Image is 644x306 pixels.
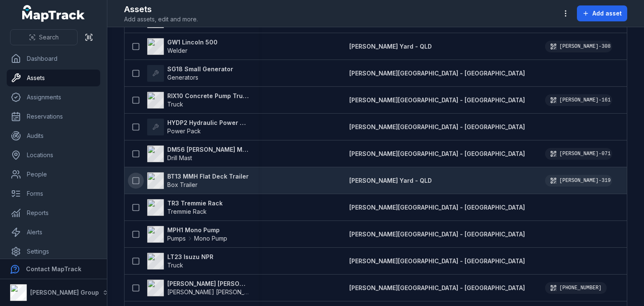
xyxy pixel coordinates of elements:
[124,15,198,23] span: Add assets, edit and more.
[7,108,100,125] a: Reservations
[167,74,198,81] span: Generators
[349,284,525,292] a: [PERSON_NAME][GEOGRAPHIC_DATA] - [GEOGRAPHIC_DATA]
[349,42,432,51] a: [PERSON_NAME] Yard - QLD
[7,224,100,241] a: Alerts
[167,208,207,215] span: Tremmie Rack
[349,257,525,265] span: [PERSON_NAME][GEOGRAPHIC_DATA] - [GEOGRAPHIC_DATA]
[7,89,100,106] a: Assignments
[167,119,249,127] strong: HYDP2 Hydraulic Power Pack
[167,234,186,243] span: Pumps
[349,150,525,157] span: [PERSON_NAME][GEOGRAPHIC_DATA] - [GEOGRAPHIC_DATA]
[7,166,100,183] a: People
[167,145,249,154] strong: DM56 [PERSON_NAME] MR-A 100
[167,199,223,207] strong: TR3 Tremmie Rack
[147,280,249,296] a: [PERSON_NAME] [PERSON_NAME][PERSON_NAME] [PERSON_NAME]
[349,203,525,212] a: [PERSON_NAME][GEOGRAPHIC_DATA] - [GEOGRAPHIC_DATA]
[592,9,622,18] span: Add asset
[167,172,249,181] strong: BT13 MMH Flat Deck Trailer
[26,265,81,272] strong: Contact MapTrack
[7,243,100,260] a: Settings
[545,282,607,294] div: [PHONE_NUMBER]
[7,127,100,144] a: Audits
[349,43,432,50] span: [PERSON_NAME] Yard - QLD
[167,47,187,54] span: Welder
[147,226,227,243] a: MPH1 Mono PumpPumpsMono Pump
[349,96,525,104] a: [PERSON_NAME][GEOGRAPHIC_DATA] - [GEOGRAPHIC_DATA]
[167,253,213,261] strong: LT23 Isuzu NPR
[349,123,525,131] a: [PERSON_NAME][GEOGRAPHIC_DATA] - [GEOGRAPHIC_DATA]
[577,5,627,21] button: Add asset
[147,172,249,189] a: BT13 MMH Flat Deck TrailerBox Trailer
[7,205,100,221] a: Reports
[167,127,201,135] span: Power Pack
[349,230,525,239] a: [PERSON_NAME][GEOGRAPHIC_DATA] - [GEOGRAPHIC_DATA]
[167,154,192,161] span: Drill Mast
[7,185,100,202] a: Forms
[349,123,525,130] span: [PERSON_NAME][GEOGRAPHIC_DATA] - [GEOGRAPHIC_DATA]
[10,29,78,45] button: Search
[349,70,525,77] span: [PERSON_NAME][GEOGRAPHIC_DATA] - [GEOGRAPHIC_DATA]
[124,3,198,15] h2: Assets
[167,280,249,288] strong: [PERSON_NAME] [PERSON_NAME]
[167,288,263,296] span: [PERSON_NAME] [PERSON_NAME]
[167,38,218,47] strong: GW1 Lincoln 500
[147,65,233,82] a: SG18 Small GeneratorGenerators
[349,69,525,78] a: [PERSON_NAME][GEOGRAPHIC_DATA] - [GEOGRAPHIC_DATA]
[167,65,233,73] strong: SG18 Small Generator
[167,181,197,188] span: Box Trailer
[147,199,223,216] a: TR3 Tremmie RackTremmie Rack
[7,147,100,163] a: Locations
[147,145,249,162] a: DM56 [PERSON_NAME] MR-A 100Drill Mast
[545,148,612,160] div: [PERSON_NAME]-071
[147,253,213,270] a: LT23 Isuzu NPRTruck
[7,50,100,67] a: Dashboard
[167,101,183,108] span: Truck
[147,119,249,135] a: HYDP2 Hydraulic Power PackPower Pack
[30,289,99,296] strong: [PERSON_NAME] Group
[194,234,227,243] span: Mono Pump
[39,33,59,41] span: Search
[349,150,525,158] a: [PERSON_NAME][GEOGRAPHIC_DATA] - [GEOGRAPHIC_DATA]
[167,226,227,234] strong: MPH1 Mono Pump
[349,96,525,104] span: [PERSON_NAME][GEOGRAPHIC_DATA] - [GEOGRAPHIC_DATA]
[545,41,612,52] div: [PERSON_NAME]-308
[349,284,525,291] span: [PERSON_NAME][GEOGRAPHIC_DATA] - [GEOGRAPHIC_DATA]
[147,92,249,109] a: RIX10 Concrete Pump TruckTruck
[545,175,612,187] div: [PERSON_NAME]-319
[22,5,85,22] a: MapTrack
[349,176,432,185] a: [PERSON_NAME] Yard - QLD
[349,231,525,238] span: [PERSON_NAME][GEOGRAPHIC_DATA] - [GEOGRAPHIC_DATA]
[167,262,183,269] span: Truck
[147,38,218,55] a: GW1 Lincoln 500Welder
[349,177,432,184] span: [PERSON_NAME] Yard - QLD
[7,70,100,86] a: Assets
[349,204,525,211] span: [PERSON_NAME][GEOGRAPHIC_DATA] - [GEOGRAPHIC_DATA]
[167,92,249,100] strong: RIX10 Concrete Pump Truck
[349,257,525,265] a: [PERSON_NAME][GEOGRAPHIC_DATA] - [GEOGRAPHIC_DATA]
[545,94,612,106] div: [PERSON_NAME]-161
